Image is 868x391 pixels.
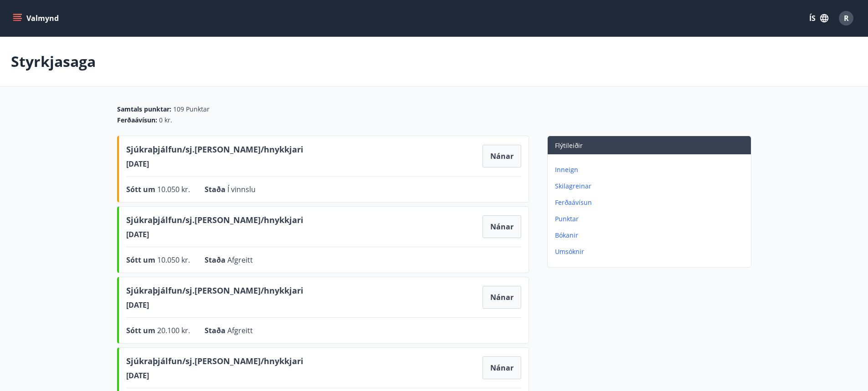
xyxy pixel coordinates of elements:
[804,10,833,26] button: ÍS
[483,215,521,238] button: Nánar
[126,371,303,381] span: [DATE]
[126,159,303,169] span: [DATE]
[555,141,583,150] span: Flýtileiðir
[117,105,171,114] span: Samtals punktar :
[483,145,521,168] button: Nánar
[157,184,190,194] span: 10.050 kr.
[205,255,227,265] span: Staða
[555,231,747,240] p: Bókanir
[483,286,521,309] button: Nánar
[483,356,521,379] button: Nánar
[173,105,210,114] span: 109 Punktar
[835,7,857,29] button: R
[126,300,303,310] span: [DATE]
[555,198,747,207] p: Ferðaávísun
[126,284,303,300] span: Sjúkraþjálfun/sj.[PERSON_NAME]/hnykkjari
[126,143,303,159] span: Sjúkraþjálfun/sj.[PERSON_NAME]/hnykkjari
[555,182,747,191] p: Skilagreinar
[11,10,62,26] button: menu
[11,51,96,71] p: Styrkjasaga
[157,325,190,335] span: 20.100 kr.
[205,325,227,335] span: Staða
[126,214,303,229] span: Sjúkraþjálfun/sj.[PERSON_NAME]/hnykkjari
[227,255,253,265] span: Afgreitt
[126,325,157,335] span: Sótt um
[555,214,747,223] p: Punktar
[159,116,172,125] span: 0 kr.
[126,184,157,194] span: Sótt um
[227,184,256,194] span: Í vinnslu
[844,13,849,23] span: R
[205,184,227,194] span: Staða
[117,116,157,125] span: Ferðaávísun :
[126,255,157,265] span: Sótt um
[157,255,190,265] span: 10.050 kr.
[126,229,303,239] span: [DATE]
[555,165,747,174] p: Inneign
[555,247,747,256] p: Umsóknir
[227,325,253,335] span: Afgreitt
[126,355,303,371] span: Sjúkraþjálfun/sj.[PERSON_NAME]/hnykkjari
